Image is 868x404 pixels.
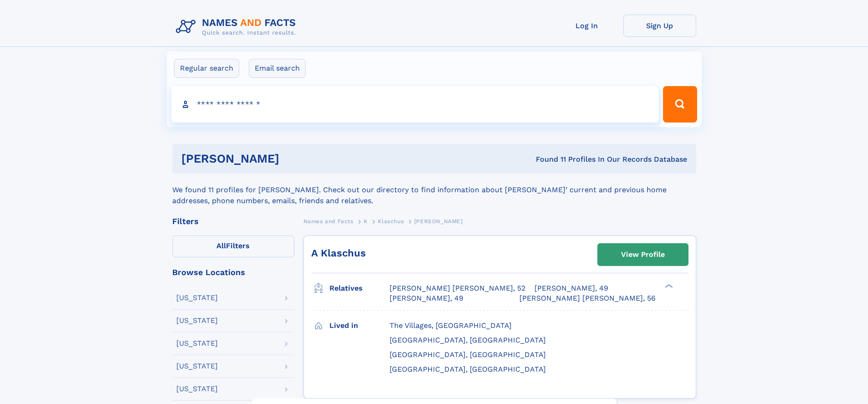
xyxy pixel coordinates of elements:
span: [GEOGRAPHIC_DATA], [GEOGRAPHIC_DATA] [390,336,546,344]
a: K [364,215,368,227]
div: View Profile [621,244,665,265]
div: Browse Locations [172,268,294,276]
span: [GEOGRAPHIC_DATA], [GEOGRAPHIC_DATA] [390,350,546,359]
a: [PERSON_NAME] [PERSON_NAME], 52 [390,283,525,293]
div: We found 11 profiles for [PERSON_NAME]. Check out our directory to find information about [PERSON... [172,174,696,206]
div: [US_STATE] [176,317,218,324]
span: [PERSON_NAME] [414,218,463,225]
h3: Lived in [329,318,390,333]
a: [PERSON_NAME], 49 [390,293,463,303]
span: All [216,241,226,250]
h1: [PERSON_NAME] [181,153,408,164]
a: Names and Facts [303,215,354,227]
a: Klaschus [378,215,404,227]
div: Filters [172,217,294,225]
a: View Profile [598,244,688,266]
a: Log In [550,15,623,37]
a: A Klaschus [311,247,366,259]
span: K [364,218,368,225]
span: Klaschus [378,218,404,225]
img: Logo Names and Facts [172,15,303,39]
div: Found 11 Profiles In Our Records Database [407,154,687,164]
div: [US_STATE] [176,385,218,393]
div: [US_STATE] [176,294,218,302]
button: Search Button [663,86,697,123]
div: [US_STATE] [176,340,218,347]
span: The Villages, [GEOGRAPHIC_DATA] [390,321,512,330]
h3: Relatives [329,281,390,296]
span: [GEOGRAPHIC_DATA], [GEOGRAPHIC_DATA] [390,365,546,373]
label: Email search [249,59,306,78]
input: search input [171,86,659,123]
a: Sign Up [623,15,696,37]
div: [US_STATE] [176,363,218,370]
label: Regular search [174,59,239,78]
a: [PERSON_NAME] [PERSON_NAME], 56 [519,293,656,303]
div: ❯ [663,283,673,289]
label: Filters [172,235,294,257]
a: [PERSON_NAME], 49 [534,283,608,293]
